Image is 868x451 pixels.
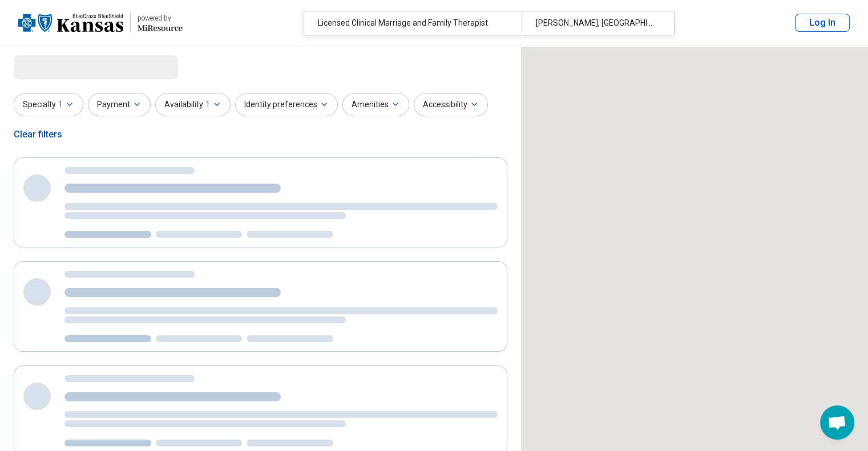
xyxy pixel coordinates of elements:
button: Log In [795,14,850,32]
span: Loading... [14,55,110,78]
div: [PERSON_NAME], [GEOGRAPHIC_DATA] [522,11,667,35]
span: 1 [58,99,63,111]
a: Blue Cross Blue Shield Kansaspowered by [18,9,183,36]
button: Payment [88,93,151,116]
div: Clear filters [14,121,62,148]
button: Availability1 [155,93,231,116]
button: Accessibility [414,93,488,116]
button: Identity preferences [235,93,338,116]
div: Open chat [820,405,854,440]
span: 1 [205,99,210,111]
button: Amenities [342,93,409,116]
div: Licensed Clinical Marriage and Family Therapist [304,11,522,35]
button: Specialty1 [14,93,83,116]
img: Blue Cross Blue Shield Kansas [18,9,123,36]
div: powered by [138,13,183,23]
